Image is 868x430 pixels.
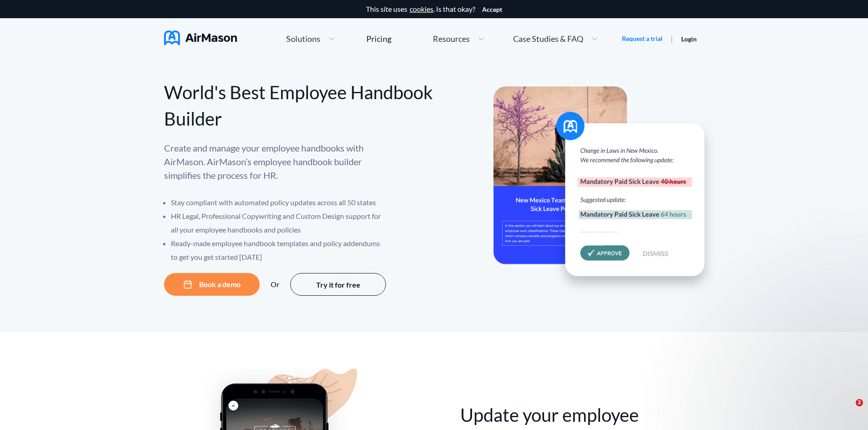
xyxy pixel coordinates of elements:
iframe: Intercom live chat [837,399,859,421]
div: World's Best Employee Handbook Builder [164,79,434,132]
img: AirMason Logo [164,30,237,45]
button: Accept cookies [482,6,502,13]
li: Stay compliant with automated policy updates across all 50 states [171,196,387,209]
p: Create and manage your employee handbooks with AirMason. AirMason’s employee handbook builder sim... [164,141,387,182]
a: Login [681,35,697,43]
button: Try it for free [290,273,386,296]
a: cookies [410,5,433,13]
a: Request a trial [622,34,663,43]
span: Case Studies & FAQ [513,35,583,43]
li: HR Legal, Professional Copywriting and Custom Design support for all your employee handbooks and ... [171,209,387,237]
span: 2 [856,399,863,406]
button: Book a demo [164,273,260,296]
span: Solutions [286,35,320,43]
div: Pricing [366,35,391,43]
li: Ready-made employee handbook templates and policy addendums to get you get started [DATE] [171,237,387,264]
span: Resources [433,35,470,43]
span: | [671,34,673,43]
img: hero-banner [493,86,717,295]
a: Pricing [366,30,391,47]
div: Or [271,280,279,288]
